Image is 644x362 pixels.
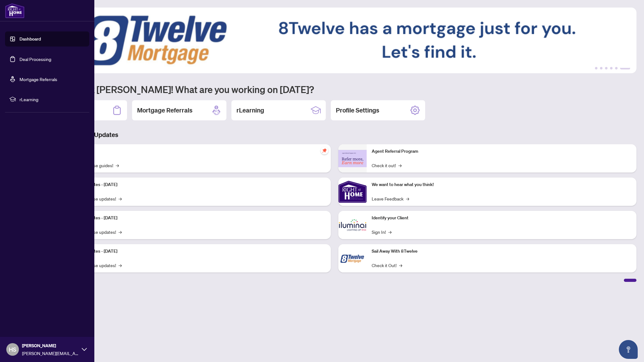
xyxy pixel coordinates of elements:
[372,248,631,255] p: Sail Away With 8Twelve
[338,211,367,239] img: Identify your Client
[372,195,409,202] a: Leave Feedback→
[22,342,79,349] span: [PERSON_NAME]
[605,67,608,69] button: 3
[66,248,326,255] p: Platform Updates - [DATE]
[398,162,402,169] span: →
[119,195,122,202] span: →
[338,244,367,272] img: Sail Away With 8Twelve
[619,340,638,359] button: Open asap
[19,56,51,62] a: Deal Processing
[5,3,25,18] img: logo
[33,83,636,95] h1: Welcome back [PERSON_NAME]! What are you working on [DATE]?
[22,350,79,357] span: [PERSON_NAME][EMAIL_ADDRESS][DOMAIN_NAME]
[66,148,326,155] p: Self-Help
[236,106,264,115] h2: rLearning
[338,178,367,206] img: We want to hear what you think!
[66,181,326,188] p: Platform Updates - [DATE]
[336,106,379,115] h2: Profile Settings
[33,8,636,73] img: Slide 5
[9,345,16,354] span: HS
[388,228,391,235] span: →
[600,67,602,69] button: 2
[399,262,402,269] span: →
[116,162,119,169] span: →
[406,195,409,202] span: →
[66,215,326,222] p: Platform Updates - [DATE]
[620,67,630,69] button: 6
[372,148,631,155] p: Agent Referral Program
[338,150,367,167] img: Agent Referral Program
[372,228,391,235] a: Sign In!→
[19,96,85,103] span: rLearning
[33,130,636,139] h3: Brokerage & Industry Updates
[321,147,328,154] span: pushpin
[137,106,192,115] h2: Mortgage Referrals
[372,262,402,269] a: Check it Out!→
[610,67,613,69] button: 4
[595,67,597,69] button: 1
[19,76,57,82] a: Mortgage Referrals
[119,262,122,269] span: →
[372,215,631,222] p: Identify your Client
[119,228,122,235] span: →
[372,181,631,188] p: We want to hear what you think!
[372,162,402,169] a: Check it out!→
[19,36,41,42] a: Dashboard
[615,67,618,69] button: 5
